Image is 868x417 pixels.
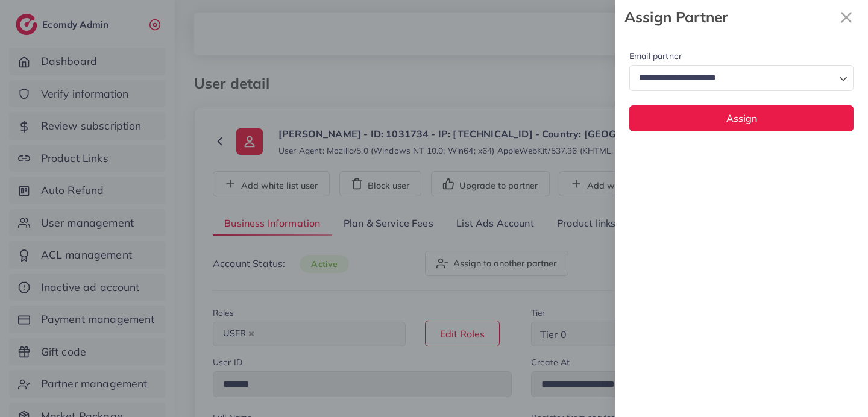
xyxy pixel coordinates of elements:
[834,5,858,30] button: Close
[629,105,854,131] button: Assign
[726,112,757,124] span: Assign
[629,50,682,62] label: Email partner
[635,69,834,87] input: Search for option
[624,7,834,28] strong: Assign Partner
[629,65,854,91] div: Search for option
[834,5,858,30] svg: x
